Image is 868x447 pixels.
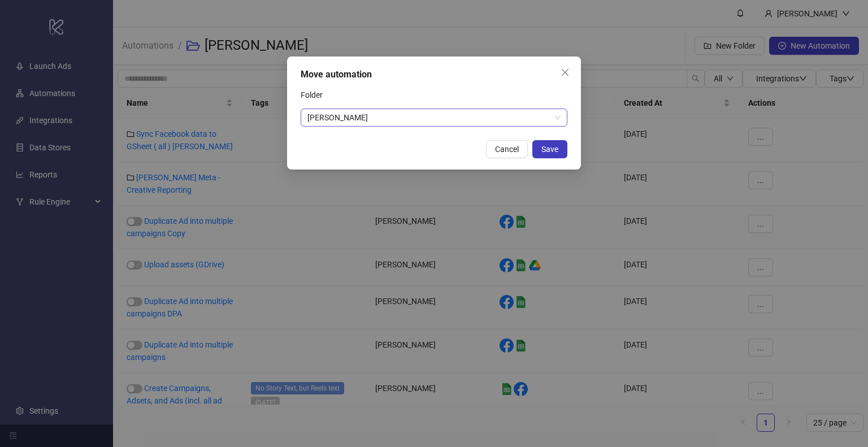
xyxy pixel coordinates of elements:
[301,86,330,104] label: Folder
[541,145,558,154] span: Save
[495,145,519,154] span: Cancel
[561,68,570,77] span: close
[556,63,574,81] button: Close
[532,140,567,158] button: Save
[307,109,561,126] span: Hobbs
[486,140,528,158] button: Cancel
[301,68,567,81] div: Move automation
